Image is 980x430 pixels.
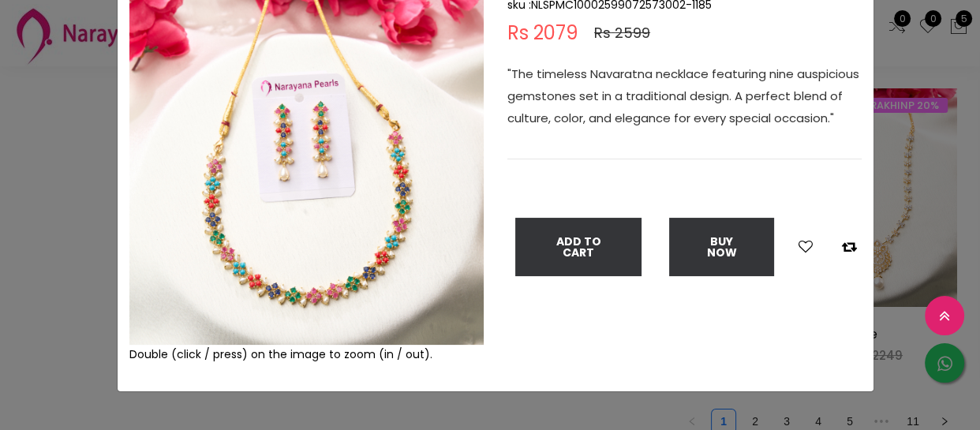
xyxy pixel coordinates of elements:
button: Buy Now [669,218,774,276]
div: Double (click / press) on the image to zoom (in / out). [129,345,484,364]
button: Add to compare [837,237,862,257]
span: Rs 2599 [594,24,650,43]
p: "The timeless Navaratna necklace featuring nine auspicious gemstones set in a traditional design.... [507,63,862,129]
button: Add To Cart [515,218,641,276]
span: Rs 2079 [507,24,578,43]
button: Add to wishlist [794,237,817,257]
